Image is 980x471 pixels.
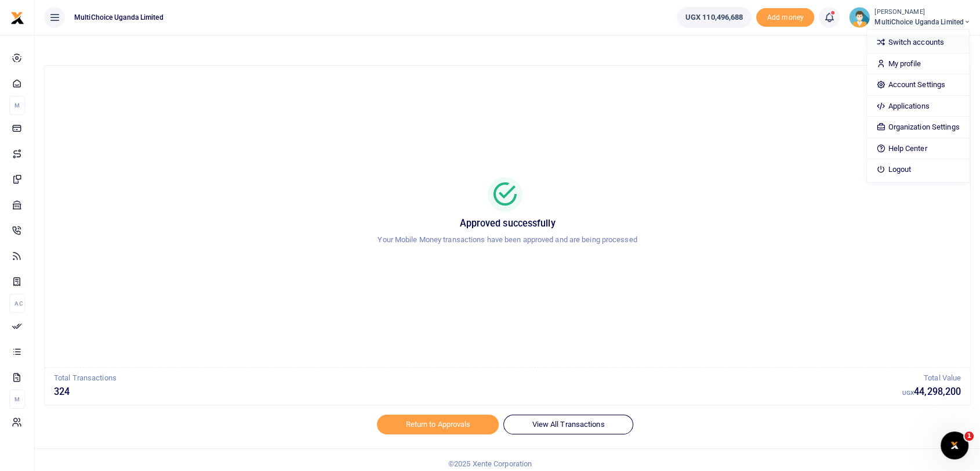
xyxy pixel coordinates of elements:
[867,161,968,178] a: Logout
[902,372,961,384] p: Total Value
[677,7,752,28] a: UGX 110,496,688
[867,141,968,157] a: Help Center
[867,98,968,114] a: Applications
[10,11,24,25] img: logo-small
[59,218,956,229] h5: Approved successfully
[849,7,870,28] img: profile-user
[9,390,25,409] li: M
[59,234,956,246] p: Your Mobile Money transactions have been approved and are being processed
[867,56,968,72] a: My profile
[756,8,814,27] span: Add money
[867,77,968,93] a: Account Settings
[377,415,499,434] a: Return to Approvals
[54,386,902,398] h5: 324
[503,415,633,434] a: View All Transactions
[941,432,968,459] iframe: Intercom live chat
[756,12,814,21] a: Add money
[685,12,743,23] span: UGX 110,496,688
[902,390,914,396] small: UGX
[9,96,25,115] li: M
[964,432,974,441] span: 1
[902,386,961,398] h5: 44,298,200
[867,34,968,51] a: Switch accounts
[874,8,971,17] small: [PERSON_NAME]
[672,7,757,28] li: Wallet ballance
[9,294,25,313] li: Ac
[70,12,168,23] span: MultiChoice Uganda Limited
[867,119,968,135] a: Organization Settings
[756,8,814,27] li: Toup your wallet
[10,13,24,21] a: logo-small logo-large logo-large
[849,7,971,28] a: profile-user [PERSON_NAME] MultiChoice Uganda Limited
[54,372,902,384] p: Total Transactions
[874,17,971,27] span: MultiChoice Uganda Limited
